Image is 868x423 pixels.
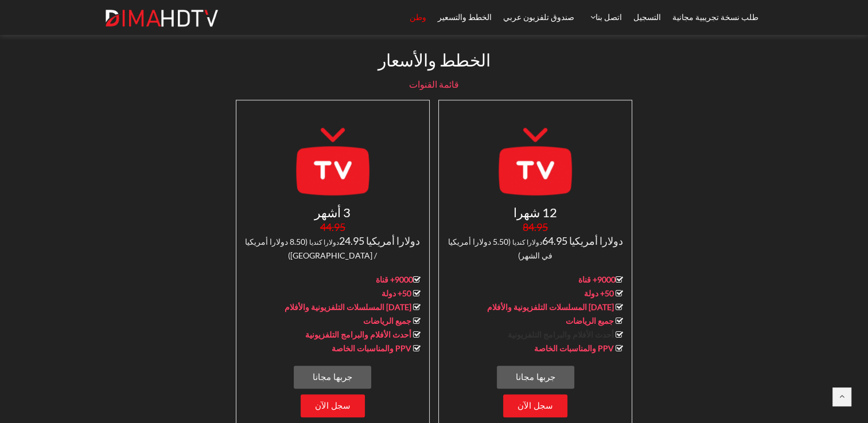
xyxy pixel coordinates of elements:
a: جربها مجانا [294,366,371,389]
a: أحدث الأفلام والبرامج التلفزيونية [508,330,614,339]
span: (8.50 دولارا أمريكيا / [GEOGRAPHIC_DATA]) [245,237,377,260]
a: قائمة القنوات [409,79,459,89]
span: دولارا كنديا [309,238,339,246]
a: طلب نسخة تجريبية مجانية [667,6,764,29]
a: وطن [404,6,432,29]
span: سجل الآن [315,401,351,411]
span: دولارا أمريكيا 24.95 [245,221,420,261]
a: 9000+ قناة [578,275,616,284]
del: 44.95 [320,221,345,233]
a: 9000+ قناة [376,275,413,284]
span: اتصل بنا [595,13,622,22]
a: جربها مجانا [497,366,574,389]
a: الخطط والتسعير [432,6,497,29]
a: 50+ دولة [584,288,614,298]
span: 12 شهرا [513,205,557,220]
span: جربها مجانا [516,372,555,382]
a: أحدث الأفلام والبرامج التلفزيونية [305,330,411,339]
span: دولارا كنديا [512,238,542,246]
span: صندوق تلفزيون عربي [503,13,574,22]
span: سجل الآن [517,401,553,411]
a: التسجيل [628,6,667,29]
img: ديما HDTV [104,9,219,28]
a: سجل الآن [301,394,365,417]
span: طلب نسخة تجريبية مجانية [672,13,758,22]
del: 84.95 [523,221,548,233]
a: صندوق تلفزيون عربي [497,6,580,29]
a: [DATE] المسلسلات التلفزيونية والأفلام [285,302,411,312]
span: 3 أشهر [314,205,351,220]
a: [DATE] المسلسلات التلفزيونية والأفلام [487,302,614,312]
span: الخطط والتسعير [438,13,492,22]
span: جربها مجانا [313,372,352,382]
a: Back to top [832,387,851,406]
span: (5.50 دولارا أمريكيا في الشهر) [448,237,553,260]
span: وطن [410,13,426,22]
a: سجل الآن [503,394,567,417]
span: دولارا أمريكيا 64.95 [448,221,623,261]
a: جميع الرياضات [566,316,614,326]
span: التسجيل [633,13,661,22]
a: PPV والمناسبات الخاصة [534,343,614,353]
a: جميع الرياضات [363,316,411,326]
a: 50+ دولة [382,288,411,298]
span: الخطط والأسعار [378,49,491,70]
a: اتصل بنا [580,6,628,29]
a: 3 أشهر 44.95دولارا أمريكيا 24.95دولارا كنديا (8.50 دولارا أمريكيا / [GEOGRAPHIC_DATA]) [245,209,420,260]
a: 12 شهرا 84.95دولارا أمريكيا 64.95دولارا كنديا (5.50 دولارا أمريكيا في الشهر) [448,209,623,260]
a: PPV والمناسبات الخاصة [332,343,411,353]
